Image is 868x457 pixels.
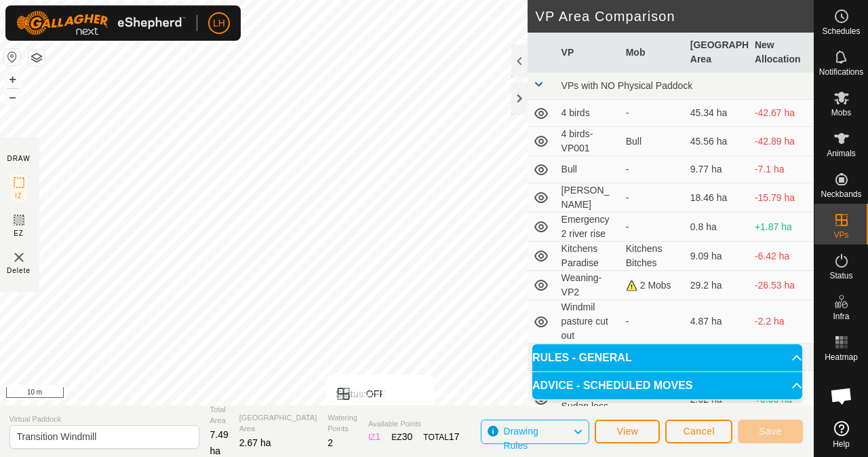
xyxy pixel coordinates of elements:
button: – [5,89,21,105]
span: Notifications [819,68,863,76]
div: TOTAL [423,430,459,444]
button: Map Layers [28,50,45,66]
td: 45.56 ha [685,127,749,156]
td: 4 birds-VP001 [556,127,620,156]
span: Save [759,426,782,437]
td: Bull [556,156,620,183]
span: Schedules [822,27,860,35]
span: ADVICE - SCHEDULED MOVES [532,380,692,391]
span: Available Points [368,418,460,430]
img: VP [11,249,27,266]
td: 45.34 ha [685,100,749,127]
td: +1.87 ha [749,213,814,242]
span: 2 [328,437,333,448]
div: - [626,314,679,329]
div: Kitchens Bitches [626,242,679,270]
span: Watering Points [328,412,357,435]
span: Status [829,272,852,280]
span: [GEOGRAPHIC_DATA] Area [239,412,317,435]
span: 1 [376,431,381,442]
div: OFF [336,386,423,402]
th: VP [556,33,620,73]
td: 18.46 ha [685,183,749,213]
button: Save [738,420,803,443]
a: Contact Us [419,388,459,400]
th: [GEOGRAPHIC_DATA] Area [685,33,749,73]
span: 30 [402,431,413,442]
td: 4.87 ha [685,300,749,344]
div: 2 Mobs [626,278,679,293]
th: Mob [620,33,685,73]
span: Cancel [683,426,715,437]
p-accordion-header: RULES - GENERAL [532,344,802,371]
span: Total Area [210,404,229,426]
div: Open chat [821,376,862,416]
span: Mobs [831,109,851,117]
span: Drawing Rules [503,426,538,451]
td: Emergency 2 river rise [556,213,620,242]
td: Windmil pasture cut out [556,300,620,344]
h2: VP Area Comparison [536,8,814,24]
td: Kitchens Paradise [556,242,620,271]
div: DRAW [7,153,30,164]
td: 4 birds [556,100,620,127]
span: 7.49 ha [210,429,229,456]
td: 0.8 ha [685,213,749,242]
td: -26.53 ha [749,271,814,300]
button: + [5,71,21,88]
div: - [626,220,679,234]
td: 29.2 ha [685,271,749,300]
span: 17 [449,431,460,442]
td: 9.09 ha [685,242,749,271]
span: Heatmap [825,353,858,361]
span: RULES - GENERAL [532,352,632,363]
button: Cancel [665,420,732,443]
div: - [626,106,679,120]
span: Delete [7,266,31,276]
span: EZ [14,228,24,238]
span: VPs [833,231,848,239]
td: -2.2 ha [749,300,814,344]
span: LH [213,16,225,31]
span: 2.67 ha [239,437,271,448]
th: New Allocation [749,33,814,73]
p-accordion-header: ADVICE - SCHEDULED MOVES [532,372,802,399]
button: Reset Map [4,49,20,65]
div: EZ [391,430,412,444]
td: -6.42 ha [749,242,814,271]
span: VPs with NO Physical Paddock [561,80,693,91]
td: 9.77 ha [685,156,749,183]
td: -42.89 ha [749,127,814,156]
td: -42.67 ha [749,100,814,127]
img: Gallagher Logo [16,11,186,35]
span: Infra [833,312,849,321]
td: Weaning-VP2 [556,271,620,300]
td: -15.79 ha [749,183,814,213]
div: Bull [626,134,679,149]
span: IZ [15,191,22,201]
td: -7.1 ha [749,156,814,183]
a: Privacy Policy [353,388,403,400]
span: Virtual Paddock [9,414,199,425]
div: - [626,162,679,177]
td: [PERSON_NAME] [556,183,620,213]
div: IZ [368,430,380,444]
span: View [616,426,638,437]
a: Help [814,416,868,454]
span: Animals [827,149,856,158]
span: Help [833,440,850,448]
span: Neckbands [821,190,861,198]
div: - [626,191,679,205]
button: View [595,420,660,443]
